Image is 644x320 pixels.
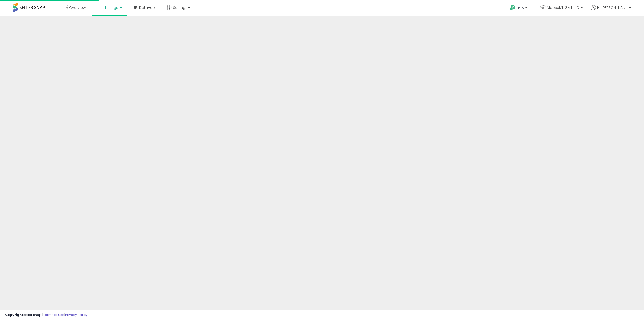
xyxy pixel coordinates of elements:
[517,6,524,10] span: Help
[105,5,118,10] span: Listings
[69,5,86,10] span: Overview
[597,5,627,10] span: Hi [PERSON_NAME]
[509,5,516,11] i: Get Help
[591,5,631,16] a: Hi [PERSON_NAME]
[547,5,579,10] span: MooseMNGMT LLC
[506,1,532,16] a: Help
[139,5,155,10] span: DataHub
